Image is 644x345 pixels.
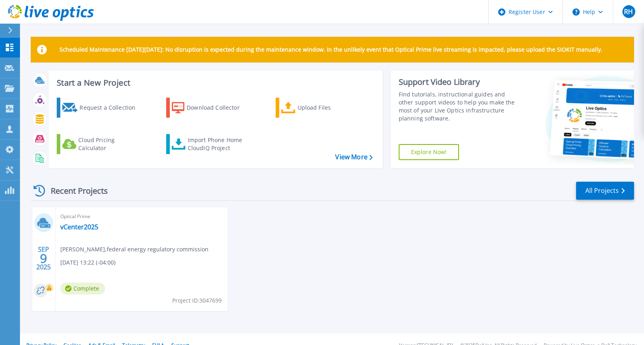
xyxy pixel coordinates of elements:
a: All Projects [576,182,634,200]
a: Upload Files [276,98,365,118]
span: RH [624,8,633,15]
span: [DATE] 13:22 (-04:00) [60,258,115,267]
div: Upload Files [298,100,362,116]
a: vCenter2025 [60,223,98,231]
a: Request a Collection [57,98,146,118]
span: 9 [40,255,47,262]
a: Download Collector [166,98,255,118]
span: [PERSON_NAME] , federal energy regulatory commission [60,245,209,254]
div: Download Collector [187,100,250,116]
div: Recent Projects [31,181,119,201]
a: Cloud Pricing Calculator [57,134,146,154]
h3: Start a New Project [57,78,372,87]
span: Optical Prime [60,212,223,221]
a: View More [335,153,372,161]
p: Scheduled Maintenance [DATE][DATE]: No disruption is expected during the maintenance window. In t... [60,46,602,53]
div: Import Phone Home CloudIQ Project [188,136,250,152]
div: SEP 2025 [36,244,51,273]
a: Explore Now! [399,144,459,160]
div: Request a Collection [80,100,143,116]
span: Complete [60,283,105,295]
div: Support Video Library [399,77,521,87]
span: Project ID: 3047699 [172,296,222,305]
div: Cloud Pricing Calculator [78,136,142,152]
div: Find tutorials, instructional guides and other support videos to help you make the most of your L... [399,90,521,122]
